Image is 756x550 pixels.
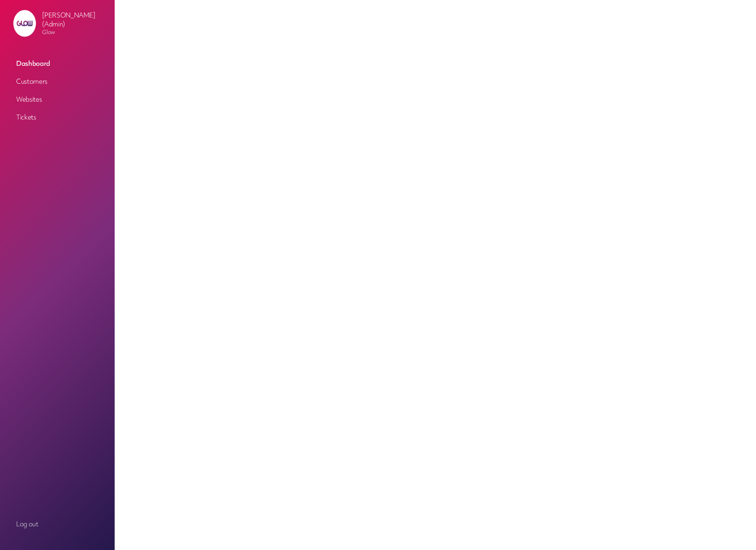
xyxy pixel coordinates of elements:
[42,11,107,29] p: [PERSON_NAME] (Admin)
[13,73,102,90] a: Customers
[13,91,102,107] a: Websites
[13,109,102,125] a: Tickets
[13,55,102,72] a: Dashboard
[42,29,107,36] p: Glow
[13,516,102,532] a: Log out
